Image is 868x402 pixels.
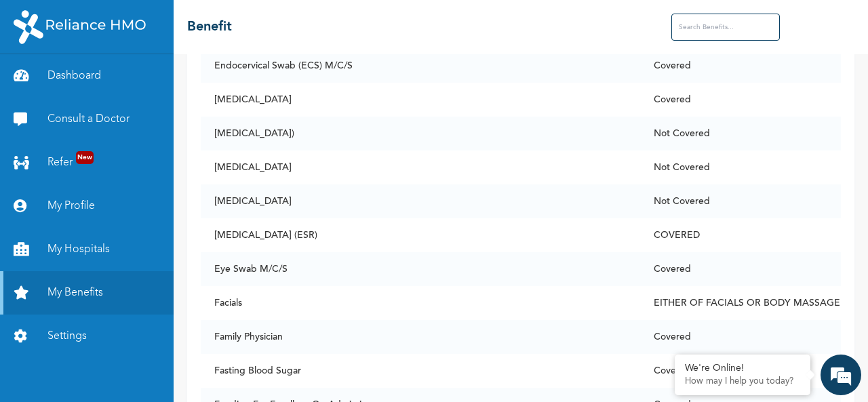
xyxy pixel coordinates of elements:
[201,252,640,286] td: Eye Swab M/C/S
[640,252,842,286] td: Covered
[201,49,640,83] td: Endocervical Swab (ECS) M/C/S
[76,151,94,164] span: New
[201,184,640,218] td: [MEDICAL_DATA]
[201,83,640,117] td: [MEDICAL_DATA]
[7,357,133,366] span: Conversation
[222,7,255,39] div: Minimize live chat window
[201,218,640,252] td: [MEDICAL_DATA] (ESR)
[14,10,146,44] img: RelianceHMO's Logo
[640,354,842,388] td: Covered
[640,218,842,252] td: COVERED
[640,117,842,150] td: Not Covered
[201,150,640,184] td: [MEDICAL_DATA]
[685,376,800,387] p: How may I help you today?
[133,333,259,375] div: FAQs
[685,363,800,374] div: We're Online!
[640,320,842,354] td: Covered
[201,286,640,320] td: Facials
[201,117,640,150] td: [MEDICAL_DATA])
[187,17,232,37] h2: Benefit
[671,14,780,41] input: Search Benefits...
[79,128,187,265] span: We're online!
[201,354,640,388] td: Fasting Blood Sugar
[640,286,842,320] td: EITHER OF FACIALS OR BODY MASSAGE
[201,320,640,354] td: Family Physician
[71,76,228,94] div: Chat with us now
[25,68,55,102] img: d_794563401_company_1708531726252_794563401
[640,150,842,184] td: Not Covered
[7,285,258,333] textarea: Type your message and hit 'Enter'
[640,83,842,117] td: Covered
[640,49,842,83] td: Covered
[640,184,842,218] td: Not Covered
